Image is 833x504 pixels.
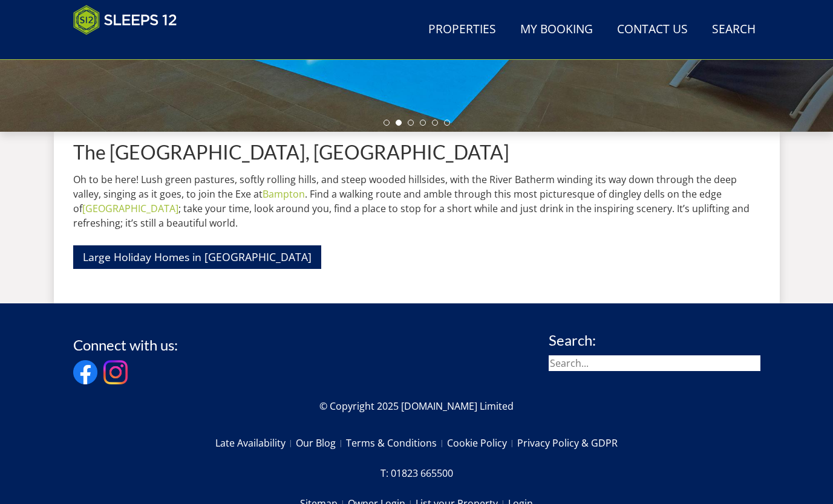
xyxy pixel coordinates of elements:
[549,355,760,371] input: Search...
[549,332,760,348] h3: Search:
[67,42,194,53] iframe: Customer reviews powered by Trustpilot
[73,5,177,35] img: Sleeps 12
[103,360,128,384] img: Instagram
[73,399,760,413] p: © Copyright 2025 [DOMAIN_NAME] Limited
[296,433,346,453] a: Our Blog
[447,433,517,453] a: Cookie Policy
[517,433,618,453] a: Privacy Policy & GDPR
[73,360,97,384] img: Facebook
[612,16,693,44] a: Contact Us
[215,433,296,453] a: Late Availability
[381,463,453,483] a: T: 01823 665500
[73,141,760,163] h1: The [GEOGRAPHIC_DATA], [GEOGRAPHIC_DATA]
[73,337,178,353] h3: Connect with us:
[707,16,760,44] a: Search
[82,202,178,215] a: [GEOGRAPHIC_DATA]
[346,433,447,453] a: Terms & Conditions
[73,245,321,269] a: Large Holiday Homes in [GEOGRAPHIC_DATA]
[515,16,598,44] a: My Booking
[423,16,501,44] a: Properties
[263,187,305,201] a: Bampton
[73,172,760,230] p: Oh to be here! Lush green pastures, softly rolling hills, and steep wooded hillsides, with the Ri...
